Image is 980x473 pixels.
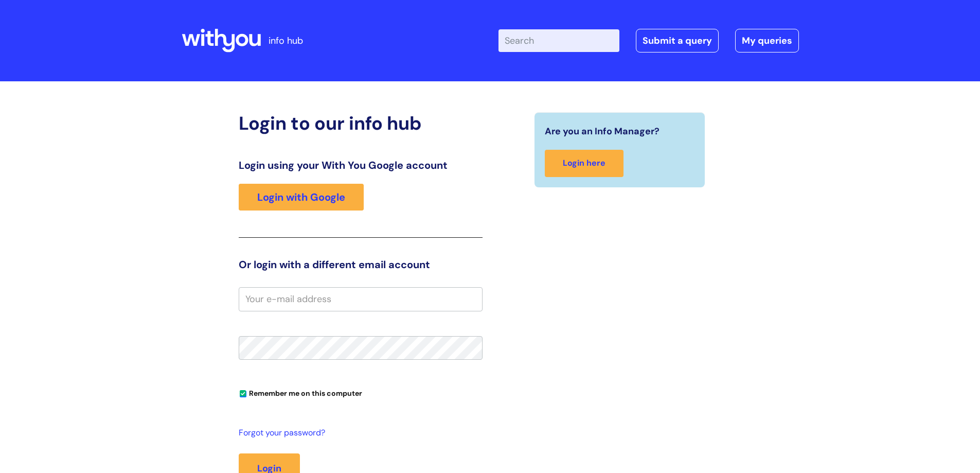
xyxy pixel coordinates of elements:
div: You can uncheck this option if you're logging in from a shared device [239,384,483,401]
p: info hub [269,32,303,49]
h3: Or login with a different email account [239,258,483,271]
a: Submit a query [636,29,719,52]
a: My queries [735,29,799,52]
h2: Login to our info hub [239,112,483,134]
a: Login here [545,150,623,177]
label: Remember me on this computer [239,387,362,398]
span: Are you an Info Manager? [545,123,660,139]
a: Forgot your password? [239,426,477,441]
h3: Login using your With You Google account [239,159,483,171]
input: Search [498,29,619,52]
input: Your e-mail address [239,287,483,311]
a: Login with Google [239,184,364,211]
input: Remember me on this computer [240,391,246,397]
